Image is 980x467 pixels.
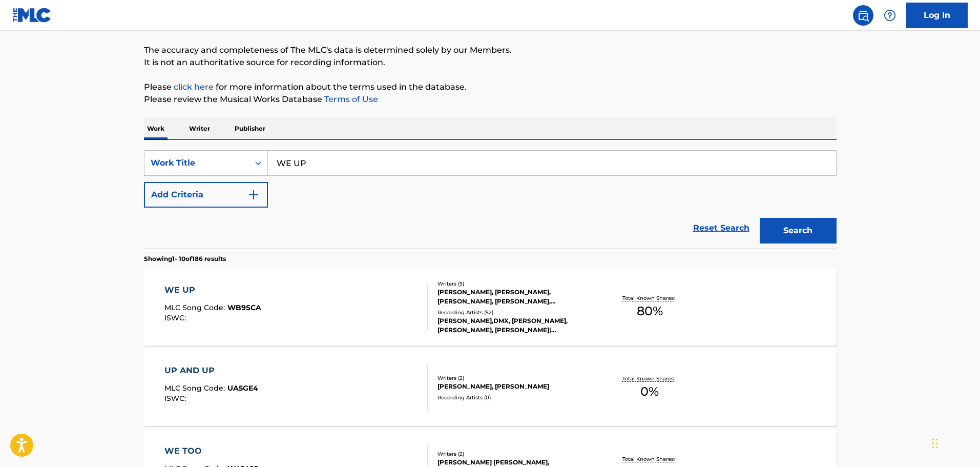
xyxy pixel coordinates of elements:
[164,394,189,403] span: ISWC :
[151,157,243,169] div: Work Title
[164,445,258,457] div: WE TOO
[144,349,837,426] a: UP AND UPMLC Song Code:UA5GE4ISWC:Writers (2)[PERSON_NAME], [PERSON_NAME]Recording Artists (0)Tot...
[12,8,52,23] img: MLC Logo
[164,284,261,296] div: WE UP
[688,217,755,239] a: Reset Search
[144,118,168,139] p: Work
[853,5,873,26] a: Public Search
[144,93,837,106] p: Please review the Musical Works Database
[227,383,258,393] span: UA5GE4
[857,9,869,22] img: search
[760,218,837,243] button: Search
[932,428,938,459] div: Drag
[144,269,837,346] a: WE UPMLC Song Code:WB9SCAISWC:Writers (5)[PERSON_NAME], [PERSON_NAME], [PERSON_NAME], [PERSON_NAM...
[437,394,592,401] div: Recording Artists ( 0 )
[174,82,214,92] a: click here
[164,303,227,312] span: MLC Song Code :
[144,150,837,249] form: Search Form
[622,455,677,463] p: Total Known Shares:
[144,44,837,56] p: The accuracy and completeness of The MLC's data is determined solely by our Members.
[322,94,378,104] a: Terms of Use
[929,418,980,467] iframe: Chat Widget
[437,450,592,458] div: Writers ( 2 )
[437,316,592,335] div: [PERSON_NAME],DMX, [PERSON_NAME],[PERSON_NAME], [PERSON_NAME]|[PERSON_NAME], [PERSON_NAME], [PERS...
[164,383,227,393] span: MLC Song Code :
[637,302,663,320] span: 80 %
[164,364,258,377] div: UP AND UP
[437,374,592,382] div: Writers ( 2 )
[622,294,677,302] p: Total Known Shares:
[884,9,896,22] img: help
[164,313,189,322] span: ISWC :
[227,303,261,312] span: WB9SCA
[144,81,837,93] p: Please for more information about the terms used in the database.
[880,5,900,26] div: Help
[437,309,592,316] div: Recording Artists ( 52 )
[437,280,592,288] div: Writers ( 5 )
[144,182,268,208] button: Add Criteria
[640,382,659,401] span: 0 %
[437,288,592,306] div: [PERSON_NAME], [PERSON_NAME], [PERSON_NAME], [PERSON_NAME], [PERSON_NAME]
[622,375,677,382] p: Total Known Shares:
[232,118,268,139] p: Publisher
[437,382,592,391] div: [PERSON_NAME], [PERSON_NAME]
[144,254,226,263] p: Showing 1 - 10 of 186 results
[144,56,837,69] p: It is not an authoritative source for recording information.
[186,118,213,139] p: Writer
[906,3,968,28] a: Log In
[247,189,260,201] img: 9d2ae6d4665cec9f34b9.svg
